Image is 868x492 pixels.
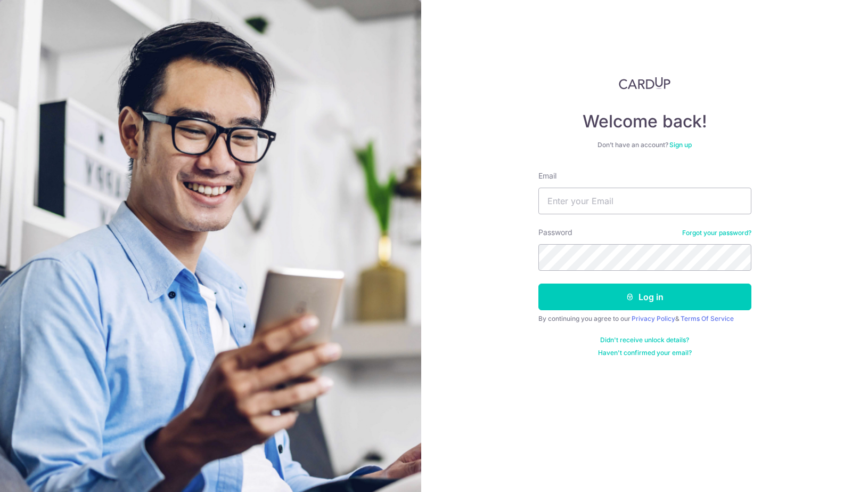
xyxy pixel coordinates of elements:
[538,284,751,310] button: Log in
[538,314,751,323] div: By continuing you agree to our &
[619,77,671,90] img: CardUp Logo
[669,141,692,149] a: Sign up
[600,336,689,344] a: Didn't receive unlock details?
[632,314,675,322] a: Privacy Policy
[598,349,692,357] a: Haven't confirmed your email?
[538,188,751,214] input: Enter your Email
[538,227,572,238] label: Password
[682,229,751,237] a: Forgot your password?
[538,141,751,149] div: Don’t have an account?
[681,314,734,322] a: Terms Of Service
[538,171,556,181] label: Email
[538,111,751,132] h4: Welcome back!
